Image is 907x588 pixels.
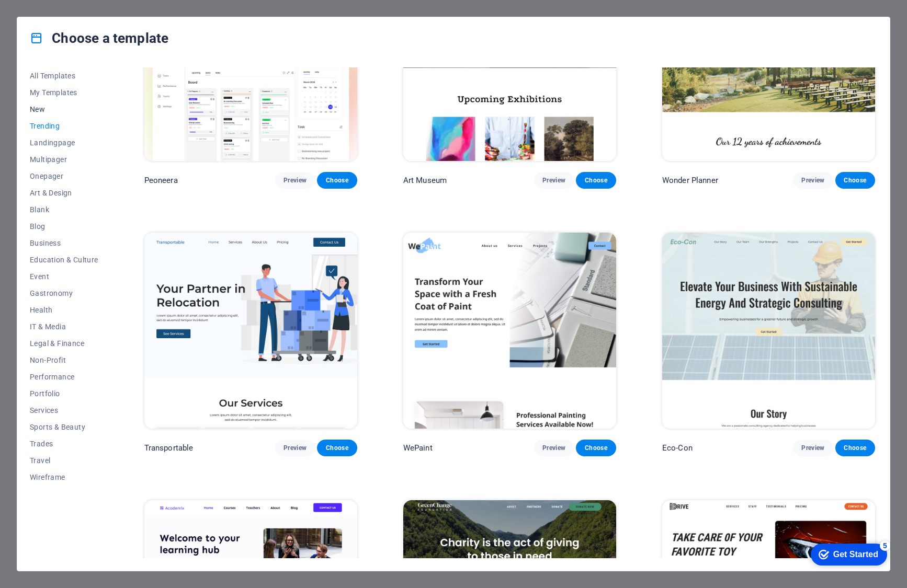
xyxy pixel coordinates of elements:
button: Landingpage [30,134,98,151]
span: Business [30,239,98,247]
button: Choose [317,440,357,456]
span: Services [30,406,98,414]
span: Health [30,306,98,314]
span: Multipager [30,155,98,164]
button: Preview [793,440,833,456]
button: Trending [30,118,98,134]
span: Wireframe [30,473,98,481]
button: Preview [275,172,315,189]
span: Blog [30,222,98,230]
button: Onepager [30,168,98,185]
span: Choose [844,444,867,452]
button: Choose [317,172,357,189]
button: Preview [534,172,574,189]
span: Education & Culture [30,256,98,264]
button: Art & Design [30,185,98,201]
span: Preview [284,176,307,185]
button: Preview [534,440,574,456]
button: Preview [275,440,315,456]
button: Portfolio [30,385,98,402]
p: Peoneera [144,175,178,186]
div: Get Started 5 items remaining, 0% complete [8,5,85,27]
p: Eco-Con [662,443,693,453]
span: Onepager [30,172,98,180]
button: Services [30,402,98,419]
button: New [30,101,98,118]
span: Trending [30,122,98,130]
button: Multipager [30,151,98,168]
span: IT & Media [30,322,98,331]
button: Travel [30,452,98,469]
span: Choose [844,176,867,185]
button: Gastronomy [30,285,98,302]
button: Health [30,302,98,318]
span: Gastronomy [30,289,98,297]
span: Landingpage [30,139,98,147]
span: Preview [801,176,824,185]
img: Eco-Con [662,233,875,429]
button: Non-Profit [30,352,98,368]
button: Choose [835,440,875,456]
span: My Templates [30,88,98,97]
span: Travel [30,456,98,465]
h4: Choose a template [30,30,168,47]
button: Education & Culture [30,251,98,268]
button: Sports & Beauty [30,419,98,435]
button: Trades [30,435,98,452]
button: Choose [835,172,875,189]
p: Wonder Planner [662,175,718,186]
div: 5 [77,2,88,13]
span: Trades [30,440,98,448]
span: Art & Design [30,189,98,197]
button: Business [30,235,98,251]
button: All Templates [30,67,98,84]
span: Choose [584,444,607,452]
span: Event [30,272,98,281]
span: Choose [325,444,348,452]
button: Choose [576,440,616,456]
span: All Templates [30,72,98,80]
div: Get Started [31,11,76,21]
button: My Templates [30,84,98,101]
span: Sports & Beauty [30,423,98,431]
span: Performance [30,373,98,381]
span: Preview [542,444,565,452]
button: Performance [30,368,98,385]
span: Preview [542,176,565,185]
button: Blog [30,218,98,235]
button: Choose [576,172,616,189]
span: Choose [325,176,348,185]
button: Event [30,268,98,285]
span: Blank [30,205,98,214]
button: IT & Media [30,318,98,335]
button: Blank [30,201,98,218]
span: Preview [284,444,307,452]
span: Choose [584,176,607,185]
img: WePaint [403,233,616,429]
span: Preview [801,444,824,452]
button: Wireframe [30,469,98,486]
p: WePaint [403,443,433,453]
span: Portfolio [30,389,98,398]
span: Legal & Finance [30,339,98,348]
img: Transportable [144,233,357,429]
span: Non-Profit [30,356,98,364]
p: Art Museum [403,175,447,186]
button: Legal & Finance [30,335,98,352]
p: Transportable [144,443,194,453]
span: New [30,105,98,113]
button: Preview [793,172,833,189]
